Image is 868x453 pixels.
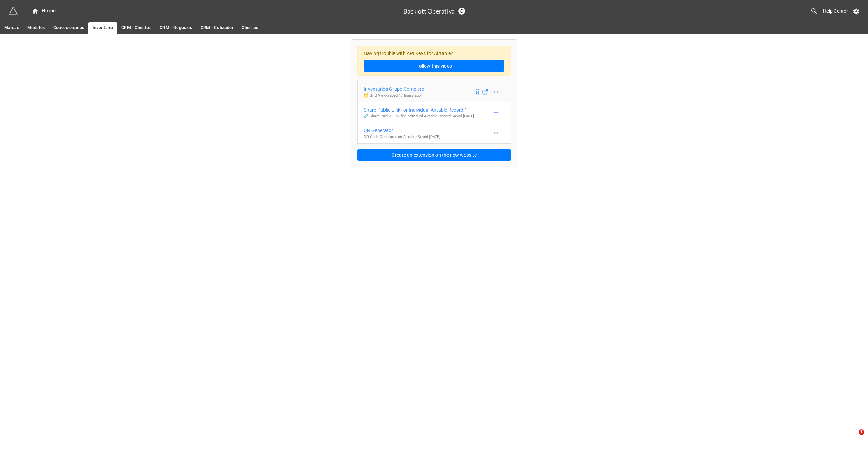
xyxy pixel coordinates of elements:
span: Modelos [27,24,45,32]
p: 🗂️ Grid View - Saved 17 hours ago [364,93,424,98]
button: Create an extension on the new website [357,149,511,161]
a: Sync Base Structure [458,8,465,15]
iframe: Intercom live chat [844,429,861,446]
span: 1 [859,429,864,435]
span: Concesionarios [53,24,85,32]
a: Follow this video [364,60,504,72]
a: Share Public Link for Individual Airtable Record 1🔗 Share Public Link for Individual Airtable Rec... [357,102,511,123]
a: QR GeneratorQR Code Generator on Airtable-Saved [DATE] [357,123,511,144]
h3: Backlott Operativa [403,8,455,14]
span: Clientes [242,24,258,32]
span: Marcas [4,24,19,32]
div: QR Generator [364,127,440,134]
img: miniextensions-icon.73ae0678.png [8,6,18,16]
span: CRM - Clientes [121,24,151,32]
div: Inventarios Grupo Completo [364,85,424,93]
p: QR Code Generator on Airtable - Saved [DATE] [364,134,440,140]
a: Home [28,7,60,15]
div: Home [32,7,56,15]
span: CRM - Negocios [160,24,192,32]
a: Inventarios Grupo Completo🗂️ Grid View-Saved 17 hours ago [357,81,511,102]
span: CRM - Cotizador [201,24,233,32]
p: 🔗 Share Public Link for Individual Airtable Record - Saved [DATE] [364,114,474,119]
span: Inventario [92,24,113,32]
a: Help Center [818,5,853,17]
div: Share Public Link for Individual Airtable Record 1 [364,106,474,114]
div: Having trouble with API Keys for Airtable? [357,46,511,76]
